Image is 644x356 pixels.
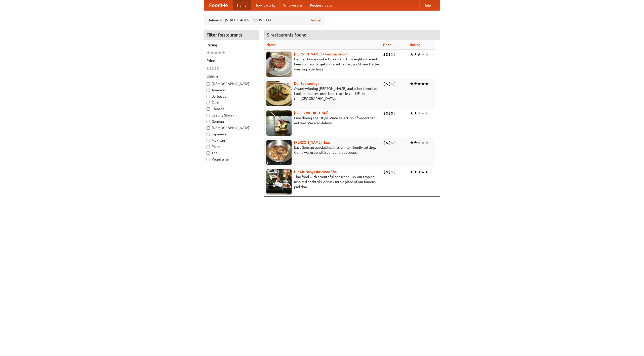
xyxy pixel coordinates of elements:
li: $ [386,169,388,175]
a: [PERSON_NAME] Haus [294,140,330,144]
li: $ [386,110,388,116]
img: babythai.jpg [266,169,292,194]
a: Change [309,18,321,23]
a: Hit Me Baby One More Thai [294,170,338,174]
li: ★ [425,169,429,175]
li: ★ [425,110,429,116]
li: ★ [410,110,414,116]
li: ★ [417,140,421,145]
li: ★ [410,169,414,175]
li: ★ [417,81,421,87]
li: ★ [414,52,417,57]
li: $ [386,52,388,57]
li: $ [386,140,388,145]
li: $ [383,81,386,87]
input: Czech / Slovak [207,114,210,117]
label: Japanese [207,132,256,137]
a: Rating [410,43,420,47]
b: Der Speisewagen [294,82,321,86]
a: Help [419,0,435,10]
li: ★ [421,81,425,87]
input: Cafe [207,101,210,104]
label: Pizza [207,144,256,149]
input: Thai [207,151,210,155]
p: East German specialties, in a family-friendly setting. Come warm up with our delicious soups. [266,145,379,155]
input: [DEMOGRAPHIC_DATA] [207,126,210,130]
li: $ [388,81,391,87]
li: ★ [425,140,429,145]
li: ★ [414,140,417,145]
li: $ [393,110,396,116]
label: Chinese [207,106,256,111]
li: $ [214,66,217,71]
li: $ [383,140,386,145]
li: $ [393,52,396,57]
li: ★ [410,52,414,57]
h5: Rating [207,43,256,48]
a: Name [266,43,276,47]
label: American [207,88,256,93]
li: ★ [214,50,218,56]
li: ★ [410,81,414,87]
a: [PERSON_NAME]'s German Saloon [294,52,348,56]
li: $ [386,81,388,87]
img: satay.jpg [266,110,292,136]
p: Award-winning [PERSON_NAME] and other favorites. Look for our restored food truck in the NE corne... [266,86,379,101]
a: [GEOGRAPHIC_DATA] [294,111,329,115]
li: $ [393,140,396,145]
li: $ [217,66,219,71]
li: ★ [414,110,417,116]
li: ★ [414,81,417,87]
input: Mexican [207,139,210,142]
input: German [207,120,210,123]
li: $ [391,169,393,175]
li: $ [391,52,393,57]
img: kohlhaus.jpg [266,140,292,165]
li: ★ [417,169,421,175]
label: Mexican [207,138,256,143]
input: Pizza [207,145,210,148]
a: FoodMe [204,0,233,10]
li: $ [388,140,391,145]
input: American [207,89,210,92]
li: $ [391,140,393,145]
input: Vegetarian [207,158,210,161]
img: speisewagen.jpg [266,81,292,106]
label: Vegetarian [207,157,256,162]
li: $ [383,169,386,175]
li: ★ [421,110,425,116]
li: ★ [414,169,417,175]
li: $ [391,81,393,87]
a: Recipe videos [306,0,336,10]
li: $ [393,81,396,87]
label: Barbecue [207,94,256,99]
li: $ [391,110,393,116]
li: ★ [218,50,222,56]
h4: Filter Restaurants [204,30,259,40]
li: ★ [421,140,425,145]
li: $ [388,52,391,57]
input: Japanese [207,133,210,136]
li: $ [388,110,391,116]
h5: Cuisine [207,74,256,79]
ng-pluralize: 5 restaurants found! [267,32,308,37]
li: ★ [207,50,210,56]
input: Chinese [207,107,210,111]
li: ★ [417,52,421,57]
a: How it works [251,0,279,10]
li: ★ [210,50,214,56]
label: Czech / Slovak [207,113,256,118]
li: $ [383,110,386,116]
label: German [207,119,256,124]
li: $ [393,169,396,175]
li: $ [383,52,386,57]
li: $ [207,66,209,71]
h5: Price [207,58,256,63]
a: Who we are [279,0,306,10]
label: Thai [207,150,256,155]
li: ★ [410,140,414,145]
